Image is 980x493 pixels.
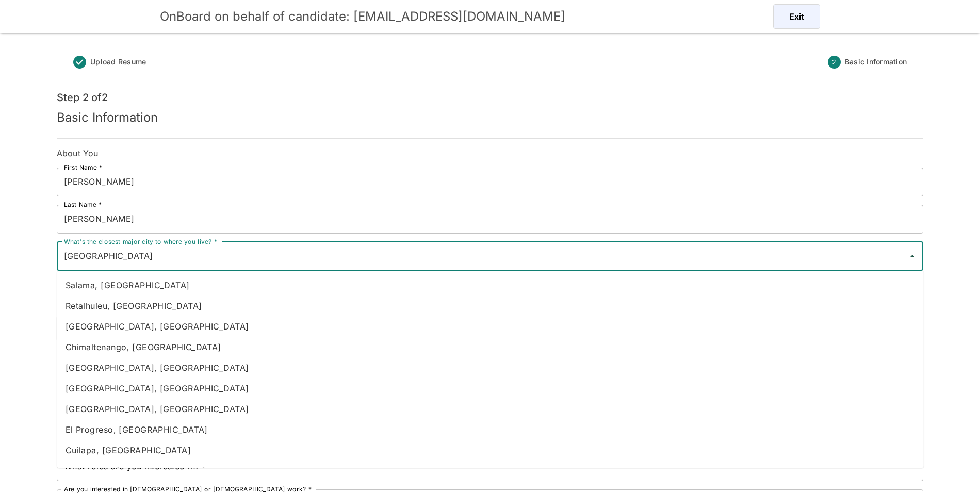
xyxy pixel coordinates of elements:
[57,419,924,440] li: El Progreso, [GEOGRAPHIC_DATA]
[57,275,924,295] li: Salama, [GEOGRAPHIC_DATA]
[57,295,924,316] li: Retalhuleu, [GEOGRAPHIC_DATA]
[57,461,924,481] li: Chiquimula, [GEOGRAPHIC_DATA]
[64,237,217,246] label: What's the closest major city to where you live? *
[57,337,924,357] li: Chimaltenango, [GEOGRAPHIC_DATA]
[57,147,923,159] h6: About You
[773,4,820,29] button: Exit
[845,57,907,67] span: Basic Information
[905,249,920,264] button: Close
[64,200,102,209] label: Last Name *
[64,163,102,172] label: First Name *
[160,8,565,25] h5: OnBoard on behalf of candidate: [EMAIL_ADDRESS][DOMAIN_NAME]
[832,58,836,66] text: 2
[57,109,778,126] h5: Basic Information
[57,89,778,106] h6: Step 2 of 2
[57,357,924,378] li: [GEOGRAPHIC_DATA], [GEOGRAPHIC_DATA]
[57,399,924,419] li: [GEOGRAPHIC_DATA], [GEOGRAPHIC_DATA]
[90,57,146,67] span: Upload Resume
[57,440,924,461] li: Cuilapa, [GEOGRAPHIC_DATA]
[57,316,924,337] li: [GEOGRAPHIC_DATA], [GEOGRAPHIC_DATA]
[57,378,924,399] li: [GEOGRAPHIC_DATA], [GEOGRAPHIC_DATA]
